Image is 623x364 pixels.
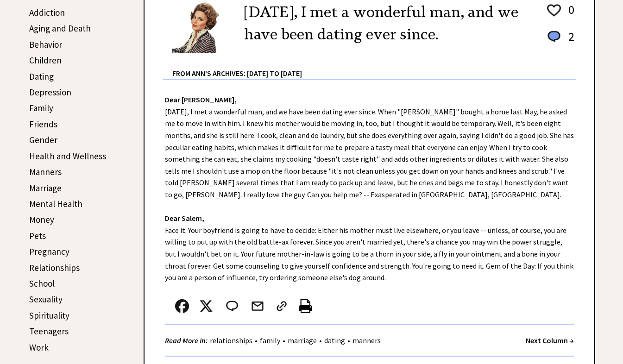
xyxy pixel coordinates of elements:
strong: Dear [PERSON_NAME], [165,95,237,104]
h2: [DATE], I met a wonderful man, and we have been dating ever since. [244,1,532,45]
a: Relationships [29,262,80,273]
a: dating [322,336,347,345]
a: Money [29,214,54,225]
a: Health and Wellness [29,151,106,162]
a: Addiction [29,7,65,18]
img: mail.png [251,299,264,313]
img: heart_outline%201.png [546,2,562,19]
a: Next Column → [526,336,574,345]
a: Family [29,102,53,113]
a: relationships [208,336,255,345]
strong: Dear Salem, [165,213,204,223]
td: 2 [564,29,575,53]
a: Friends [29,119,57,130]
div: • • • • [165,335,383,346]
a: Marriage [29,182,62,194]
a: Aging and Death [29,23,91,34]
a: Mental Health [29,198,82,209]
img: printer%20icon.png [299,299,312,313]
a: Teenagers [29,326,69,337]
a: Spirituality [29,310,69,321]
a: Dating [29,71,54,82]
img: x_small.png [199,299,213,313]
a: Children [29,55,62,66]
a: Gender [29,134,57,145]
a: marriage [285,336,319,345]
a: Pregnancy [29,246,69,257]
td: 0 [564,2,575,28]
a: School [29,278,55,289]
a: Pets [29,230,46,241]
img: link_02.png [275,299,289,313]
img: facebook.png [175,299,189,313]
a: Behavior [29,39,62,50]
a: family [258,336,283,345]
a: Work [29,342,49,353]
a: Sexuality [29,294,63,305]
a: Depression [29,87,71,98]
strong: Read More In: [165,336,208,345]
a: Manners [29,166,62,177]
img: message_round%201.png [546,29,562,44]
a: manners [350,336,383,345]
div: [DATE], I met a wonderful man, and we have been dating ever since. When "[PERSON_NAME]" bought a ... [145,80,594,357]
div: From Ann's Archives: [DATE] to [DATE] [172,54,576,79]
img: Ann6%20v2%20small.png [172,1,230,53]
img: message_round%202.png [224,299,240,313]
